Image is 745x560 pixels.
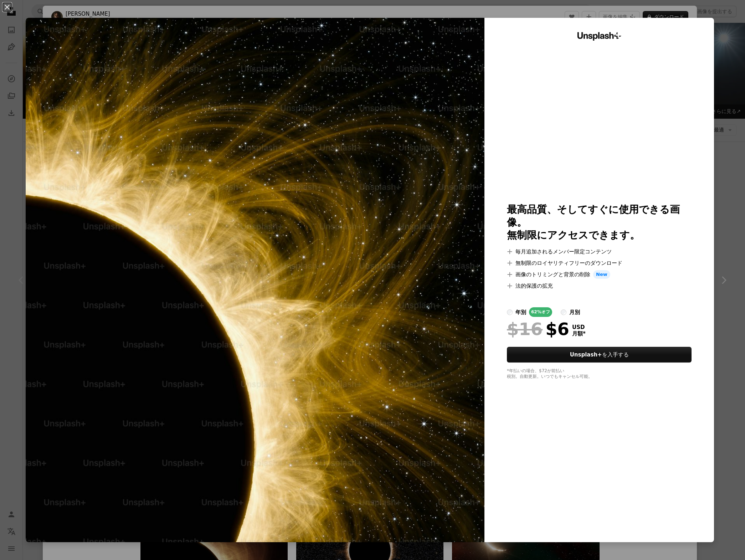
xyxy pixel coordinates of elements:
[507,282,692,290] li: 法的保護の拡充
[507,347,692,363] button: Unsplash+を入手する
[507,309,513,315] input: 年別62%オフ
[561,309,566,315] input: 月別
[593,270,610,279] span: New
[507,259,692,267] li: 無制限のロイヤリティフリーのダウンロード
[507,320,569,338] div: $6
[569,308,580,317] div: 月別
[515,308,526,317] div: 年別
[507,247,692,256] li: 毎月追加されるメンバー限定コンテンツ
[570,351,602,358] strong: Unsplash+
[572,324,586,330] span: USD
[507,270,692,279] li: 画像のトリミングと背景の削除
[507,368,692,380] div: *年払いの場合、 $72 が前払い 税別。自動更新。いつでもキャンセル可能。
[507,203,692,242] h2: 最高品質、そしてすぐに使用できる画像。 無制限にアクセスできます。
[529,307,552,317] div: 62% オフ
[507,320,543,338] span: $16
